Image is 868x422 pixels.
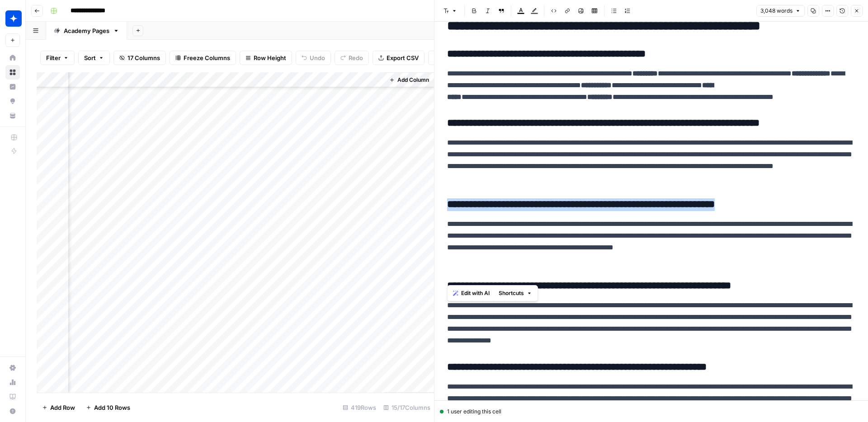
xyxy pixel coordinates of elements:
[46,22,127,40] a: Academy Pages
[5,108,20,123] a: Your Data
[440,408,863,416] div: 1 user editing this cell
[113,51,166,65] button: 17 Columns
[296,51,331,65] button: Undo
[254,53,286,62] span: Row Height
[5,361,20,375] a: Settings
[310,53,325,62] span: Undo
[386,74,433,86] button: Add Column
[94,403,130,412] span: Add 10 Rows
[46,53,61,62] span: Filter
[5,94,20,108] a: Opportunities
[50,403,75,412] span: Add Row
[461,289,490,297] span: Edit with AI
[5,65,20,80] a: Browse
[5,389,20,404] a: Learning Hub
[5,10,22,27] img: Wiz Logo
[184,53,230,62] span: Freeze Columns
[397,76,429,84] span: Add Column
[387,53,419,62] span: Export CSV
[5,7,20,30] button: Workspace: Wiz
[495,287,536,299] button: Shortcuts
[170,51,236,65] button: Freeze Columns
[84,53,96,62] span: Sort
[40,51,75,65] button: Filter
[80,400,136,415] button: Add 10 Rows
[756,5,805,17] button: 3,048 words
[78,51,110,65] button: Sort
[5,375,20,389] a: Usage
[373,51,425,65] button: Export CSV
[37,400,80,415] button: Add Row
[380,400,434,415] div: 15/17 Columns
[499,289,524,297] span: Shortcuts
[760,7,793,15] span: 3,048 words
[5,404,20,418] button: Help + Support
[240,51,292,65] button: Row Height
[449,287,493,299] button: Edit with AI
[127,53,160,62] span: 17 Columns
[335,51,369,65] button: Redo
[349,53,363,62] span: Redo
[64,26,109,35] div: Academy Pages
[339,400,380,415] div: 419 Rows
[5,80,20,94] a: Insights
[5,51,20,65] a: Home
